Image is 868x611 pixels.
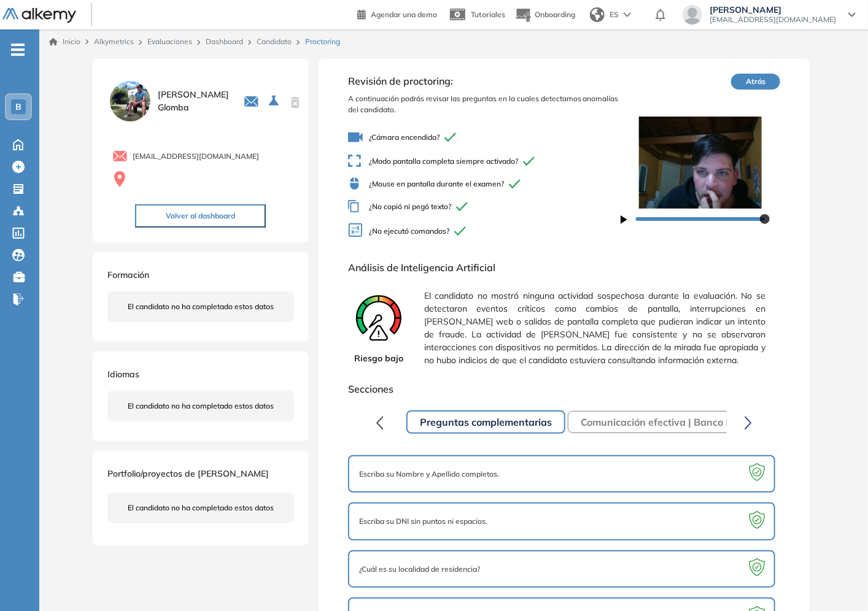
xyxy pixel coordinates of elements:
span: B [15,102,21,112]
img: PROFILE_MENU_LOGO_USER [107,79,153,124]
button: Volver al dashboard [135,204,266,228]
span: A continuación podrás revisar las preguntas en la cuales detectamos anomalías del candidato. [348,93,621,115]
span: Escriba su Nombre y Apellido completos. [359,469,499,480]
span: ¿Modo pantalla completa siempre activado? [348,155,621,167]
span: Alkymetrics [94,37,134,46]
span: ES [610,9,619,20]
i: - [11,48,25,51]
span: [EMAIL_ADDRESS][DOMAIN_NAME] [133,151,259,162]
span: Análisis de Inteligencia Artificial [348,260,780,275]
span: Portfolio/proyectos de [PERSON_NAME] [107,468,269,479]
span: ¿Cuál es su localidad de residencia? [359,564,480,575]
span: ¿No copió ni pegó texto? [348,200,621,213]
span: ¿Cámara encendida? [348,130,621,145]
span: [PERSON_NAME] [710,5,836,15]
span: Revisión de proctoring: [348,74,621,88]
span: Onboarding [535,10,575,19]
span: El candidato no mostró ninguna actividad sospechosa durante la evaluación. No se detectaron event... [424,285,765,372]
img: world [590,7,605,22]
span: ¿No ejecutó comandos? [348,223,621,240]
span: Tutoriales [471,10,505,19]
span: Formación [107,269,149,280]
span: Secciones [348,382,780,396]
span: [PERSON_NAME] Glomba [158,88,229,114]
button: Preguntas complementarias [406,410,565,434]
span: El candidato no ha completado estos datos [128,401,274,412]
button: Comunicación efectiva | Banco Provincia [568,411,782,433]
span: ¿Mouse en pantalla durante el examen? [348,177,621,190]
a: Dashboard [206,37,243,46]
img: Logo [2,8,76,23]
span: El candidato no ha completado estos datos [128,502,274,513]
span: Idiomas [107,369,139,380]
a: Agendar una demo [357,6,437,21]
span: Agendar una demo [371,10,437,19]
a: Evaluaciones [147,37,192,46]
button: Onboarding [515,2,575,28]
button: Seleccione la evaluación activa [264,90,286,112]
span: Riesgo bajo [354,352,403,365]
span: Proctoring [305,36,340,47]
a: Inicio [49,36,80,47]
span: [EMAIL_ADDRESS][DOMAIN_NAME] [710,15,836,25]
a: Candidato [257,37,292,46]
img: arrow [624,12,631,17]
button: Atrás [731,74,780,90]
span: Escriba su DNI sin puntos ni espacios. [359,516,487,527]
span: El candidato no ha completado estos datos [128,301,274,312]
